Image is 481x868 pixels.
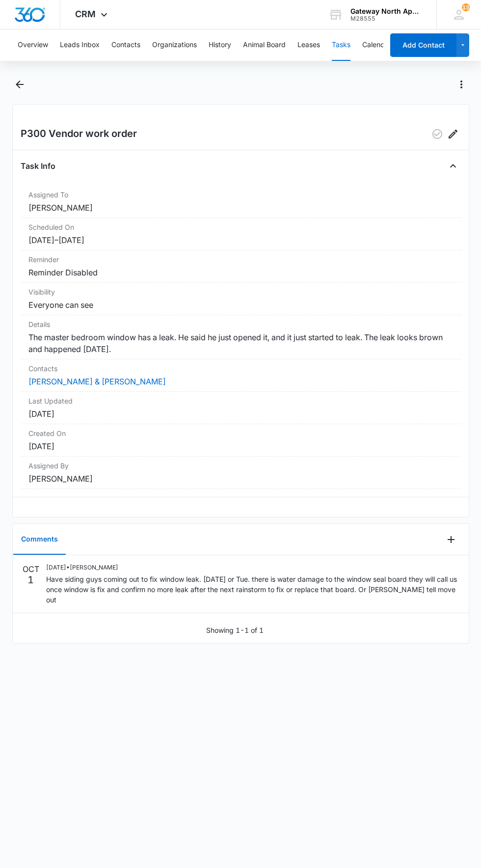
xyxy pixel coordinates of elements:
dd: The master bedroom window has a leak. He said he just opened it, and it just started to leak. The... [28,331,453,355]
dt: Visibility [28,287,453,297]
p: [DATE] • [PERSON_NAME] [46,563,459,572]
span: 13 [462,3,470,11]
button: Actions [454,77,469,92]
dt: Assigned To [28,190,453,200]
button: Add Contact [390,33,456,57]
dd: Everyone can see [28,299,453,311]
p: Have siding guys coming out to fix window leak. [DATE] or Tue. there is water damage to the windo... [46,574,459,605]
button: Edit [445,126,461,142]
dd: [PERSON_NAME] [28,202,453,214]
dd: [DATE] – [DATE] [28,234,453,246]
dd: [PERSON_NAME] [28,473,453,485]
button: History [209,29,231,61]
dt: Details [28,319,453,329]
div: Contacts[PERSON_NAME] & [PERSON_NAME] [21,359,461,392]
div: account id [350,15,422,22]
button: Animal Board [243,29,286,61]
button: Close [445,158,461,174]
p: Showing 1-1 of 1 [206,625,264,635]
dd: Reminder Disabled [28,267,453,278]
button: Organizations [152,29,197,61]
span: CRM [75,9,96,19]
a: [PERSON_NAME] & [PERSON_NAME] [28,377,166,386]
div: notifications count [462,3,470,11]
div: Assigned By[PERSON_NAME] [21,457,461,489]
div: ReminderReminder Disabled [21,250,461,283]
dt: Contacts [28,363,453,374]
dd: [DATE] [28,440,453,452]
p: 1 [27,575,34,585]
div: Scheduled On[DATE]–[DATE] [21,218,461,250]
p: OCT [23,563,39,575]
h2: P300 Vendor work order [21,126,137,142]
dd: [DATE] [28,408,453,420]
div: account name [350,7,422,15]
dt: Last Updated [28,396,453,406]
button: Tasks [332,29,350,61]
h4: Task Info [21,160,55,172]
button: Contacts [111,29,140,61]
dt: Scheduled On [28,222,453,232]
div: DetailsThe master bedroom window has a leak. He said he just opened it, and it just started to le... [21,315,461,359]
button: Leases [297,29,320,61]
div: VisibilityEveryone can see [21,283,461,315]
button: Add Comment [443,532,459,547]
dt: Created On [28,428,453,438]
button: Leads Inbox [60,29,100,61]
div: Assigned To[PERSON_NAME] [21,186,461,218]
dt: Reminder [28,254,453,265]
dt: Assigned By [28,461,453,471]
button: Comments [13,524,66,555]
div: Last Updated[DATE] [21,392,461,424]
button: Back [12,77,27,92]
button: Calendar [362,29,391,61]
div: Created On[DATE] [21,424,461,457]
button: Overview [18,29,48,61]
